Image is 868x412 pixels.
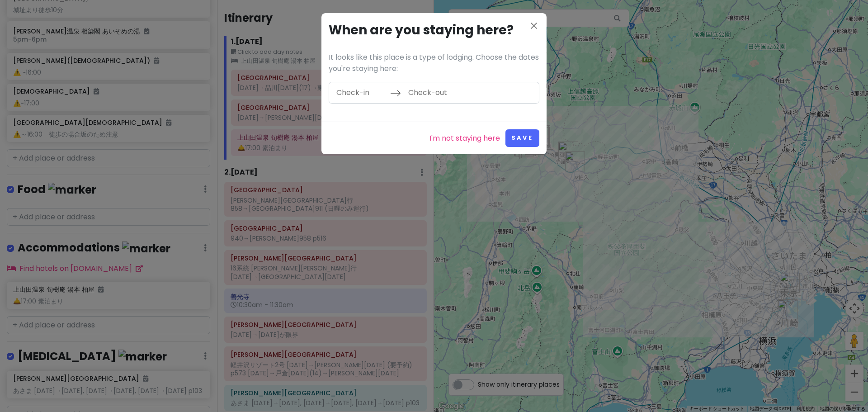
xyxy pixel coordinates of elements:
[329,20,539,41] h3: When are you staying here?
[528,20,539,33] button: Close
[505,129,539,147] button: Save
[403,82,462,103] input: Check-out
[528,20,539,31] i: close
[429,133,500,144] a: I'm not staying here
[331,82,390,103] input: Check-in
[329,52,539,75] p: It looks like this place is a type of lodging. Choose the dates you're staying here:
